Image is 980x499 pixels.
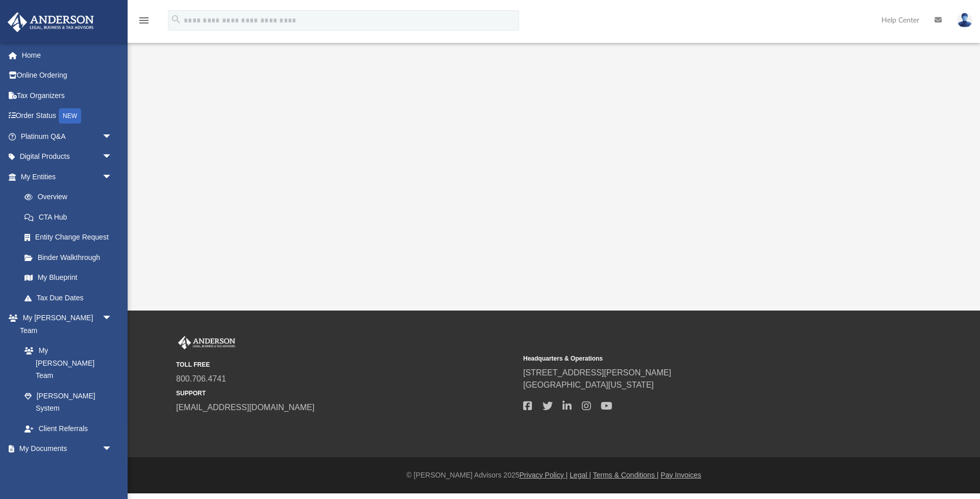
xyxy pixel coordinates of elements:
[957,13,972,28] img: User Pic
[593,471,659,479] a: Terms & Conditions |
[138,19,150,27] a: menu
[14,418,122,439] a: Client Referrals
[523,381,654,389] a: [GEOGRAPHIC_DATA][US_STATE]
[14,207,128,227] a: CTA Hub
[7,106,128,127] a: Order StatusNEW
[102,167,122,187] span: arrow_drop_down
[14,288,128,308] a: Tax Due Dates
[7,65,128,86] a: Online Ordering
[7,308,122,341] a: My [PERSON_NAME] Teamarrow_drop_down
[170,14,182,25] i: search
[128,470,980,481] div: © [PERSON_NAME] Advisors 2025
[102,147,122,168] span: arrow_drop_down
[520,471,568,479] a: Privacy Policy |
[14,386,122,418] a: [PERSON_NAME] System
[7,126,128,147] a: Platinum Q&Aarrow_drop_down
[7,45,128,65] a: Home
[14,341,117,386] a: My [PERSON_NAME] Team
[102,439,122,460] span: arrow_drop_down
[176,389,516,398] small: SUPPORT
[7,439,122,459] a: My Documentsarrow_drop_down
[14,247,128,268] a: Binder Walkthrough
[176,374,226,383] a: 800.706.4741
[102,308,122,329] span: arrow_drop_down
[14,459,117,479] a: Box
[14,227,128,248] a: Entity Change Request
[59,108,81,124] div: NEW
[102,126,122,147] span: arrow_drop_down
[7,147,128,167] a: Digital Productsarrow_drop_down
[5,12,97,32] img: Anderson Advisors Platinum Portal
[523,354,863,363] small: Headquarters & Operations
[523,368,671,377] a: [STREET_ADDRESS][PERSON_NAME]
[14,268,122,288] a: My Blueprint
[14,187,128,207] a: Overview
[660,471,701,479] a: Pay Invoices
[7,167,128,187] a: My Entitiesarrow_drop_down
[138,14,150,27] i: menu
[176,336,237,349] img: Anderson Advisors Platinum Portal
[7,85,128,106] a: Tax Organizers
[570,471,591,479] a: Legal |
[176,360,516,369] small: TOLL FREE
[176,403,314,412] a: [EMAIL_ADDRESS][DOMAIN_NAME]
